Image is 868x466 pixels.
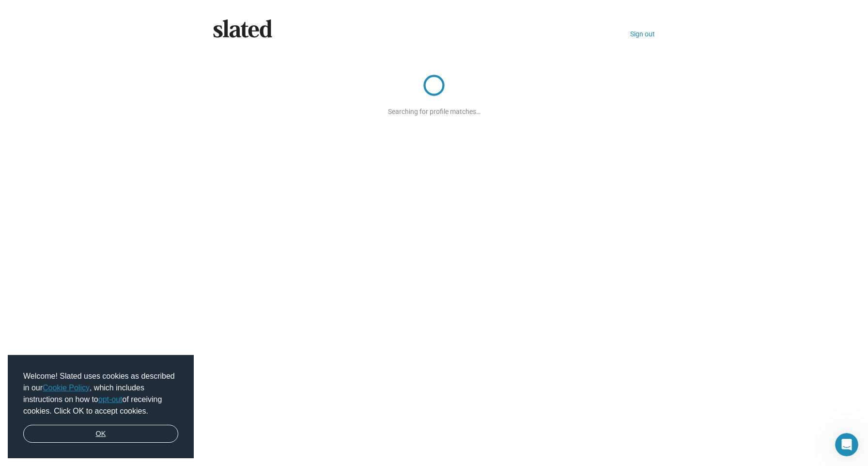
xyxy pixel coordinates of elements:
span: Welcome! Slated uses cookies as described in our , which includes instructions on how to of recei... [23,370,178,417]
iframe: Intercom live chat [835,433,858,456]
a: dismiss cookie message [23,425,178,443]
a: Cookie Policy [43,384,90,392]
a: Sign out [630,30,655,38]
a: opt-out [98,395,123,403]
div: cookieconsent [8,355,194,459]
div: Searching for profile matches… [388,104,480,115]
